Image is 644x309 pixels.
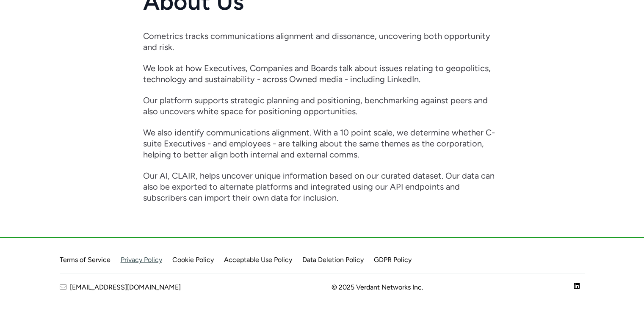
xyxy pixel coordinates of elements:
p: Our AI, CLAIR, helps uncover unique information based on our curated dataset. Our data can also b... [143,170,501,203]
p: Cometrics tracks communications alignment and dissonance, uncovering both opportunity and risk. [143,30,501,52]
a: Acceptable Use Policy [224,256,292,264]
a: Data Deletion Policy [302,256,364,264]
a: Visit our company LinkedIn page [574,282,580,292]
a: GDPR Policy [374,256,412,264]
a: Terms of Service [60,256,111,264]
a: Privacy Policy [121,256,162,264]
p: We also identify communications alignment. With a 10 point scale, we determine whether C-suite Ex... [143,127,501,160]
a: [EMAIL_ADDRESS][DOMAIN_NAME] [60,282,181,292]
p: We look at how Executives, Companies and Boards talk about issues relating to geopolitics, techno... [143,63,501,85]
a: Cookie Policy [172,256,214,264]
p: Our platform supports strategic planning and positioning, benchmarking against peers and also unc... [143,95,501,117]
span: © 2025 Verdant Networks Inc. [332,282,423,292]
